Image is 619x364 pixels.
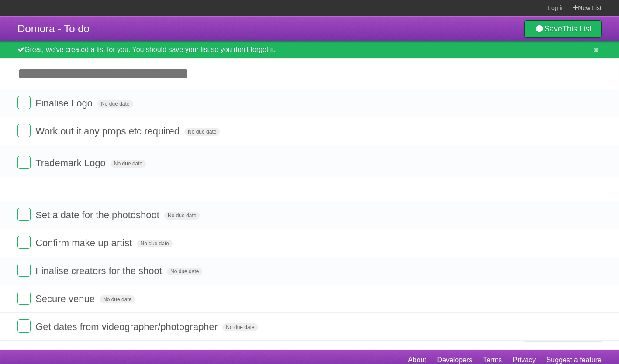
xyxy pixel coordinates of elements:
span: Secure venue [35,293,97,304]
a: SaveThis List [524,20,602,38]
label: Done [17,292,31,305]
span: No due date [111,160,146,168]
span: No due date [167,268,202,275]
span: No due date [164,212,200,220]
span: No due date [97,100,133,108]
span: Finalise Logo [35,98,95,109]
label: Done [17,96,31,109]
span: Confirm make up artist [35,237,134,248]
span: Trademark Logo [35,158,108,168]
label: Done [17,236,31,249]
span: No due date [137,240,173,247]
label: Done [17,264,31,277]
label: Done [17,156,31,169]
label: Done [17,124,31,137]
span: No due date [100,295,135,303]
span: No due date [184,128,220,136]
span: Work out it any props etc required [35,126,182,137]
label: Done [17,208,31,221]
b: This List [562,24,591,33]
span: Set a date for the photoshoot [35,209,162,220]
span: Domora - To do [17,23,90,34]
span: Finalise creators for the shoot [35,265,164,276]
span: No due date [222,323,258,331]
label: Done [17,319,31,333]
span: Get dates from videographer/photographer [35,321,220,332]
